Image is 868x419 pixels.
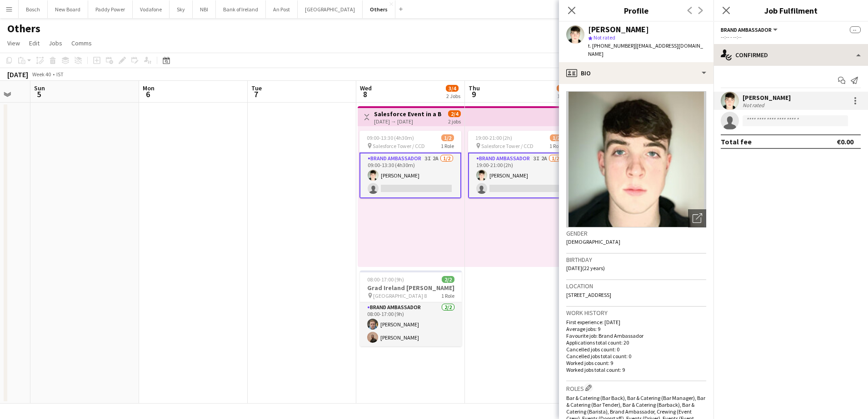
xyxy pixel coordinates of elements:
[30,71,53,78] span: Week 40
[71,39,92,47] span: Comms
[469,84,480,92] span: Thu
[29,39,40,47] span: Edit
[441,292,454,299] span: 1 Role
[559,5,713,16] h3: Profile
[850,26,861,33] span: --
[133,0,170,18] button: Vodafone
[363,0,395,18] button: Others
[588,42,635,49] span: t. [PHONE_NUMBER]
[359,131,461,198] app-job-card: 09:00-13:30 (4h30m)1/2 Salesforce Tower / CCD1 RoleBrand Ambassador3I2A1/209:00-13:30 (4h30m)[PER...
[193,0,216,18] button: NBI
[49,39,62,47] span: Jobs
[298,0,363,18] button: [GEOGRAPHIC_DATA]
[374,110,442,118] h3: Salesforce Event in a Box
[359,89,372,99] span: 8
[566,319,706,325] p: First experience: [DATE]
[7,39,20,47] span: View
[374,118,442,125] div: [DATE] → [DATE]
[481,143,534,149] span: Salesforce Tower / CCD
[566,346,706,353] p: Cancelled jobs count: 0
[566,366,706,373] p: Worked jobs total count: 9
[566,325,706,332] p: Average jobs: 9
[266,0,298,18] button: An Post
[360,84,372,92] span: Wed
[566,339,706,346] p: Applications total count: 20
[446,93,460,99] div: 2 Jobs
[566,360,706,366] p: Worked jobs count: 9
[359,153,461,198] app-card-role: Brand Ambassador3I2A1/209:00-13:30 (4h30m)[PERSON_NAME]
[251,84,262,92] span: Tue
[468,153,570,198] app-card-role: Brand Ambassador3I2A1/219:00-21:00 (2h)[PERSON_NAME]
[7,70,28,79] div: [DATE]
[367,276,404,283] span: 08:00-17:00 (9h)
[143,84,155,92] span: Mon
[34,84,45,92] span: Sun
[721,137,752,146] div: Total fee
[557,85,569,92] span: 1/2
[446,85,459,92] span: 3/4
[743,94,791,102] div: [PERSON_NAME]
[743,102,766,108] div: Not rated
[566,353,706,360] p: Cancelled jobs total count: 0
[4,37,24,49] a: View
[25,37,43,49] a: Edit
[566,291,611,298] span: [STREET_ADDRESS]
[373,143,425,149] span: Salesforce Tower / CCD
[566,383,706,393] h3: Roles
[360,271,462,346] app-job-card: 08:00-17:00 (9h)2/2Grad Ireland [PERSON_NAME] [GEOGRAPHIC_DATA] 81 RoleBrand Ambassador2/208:00-1...
[56,71,64,78] div: IST
[68,37,95,49] a: Comms
[19,0,48,18] button: Bosch
[448,117,461,125] div: 2 jobs
[360,302,462,346] app-card-role: Brand Ambassador2/208:00-17:00 (9h)[PERSON_NAME][PERSON_NAME]
[250,89,262,99] span: 7
[170,0,193,18] button: Sky
[48,0,88,18] button: New Board
[7,22,40,35] h1: Others
[448,110,461,117] span: 2/4
[566,91,706,227] img: Crew avatar or photo
[559,62,713,84] div: Bio
[594,34,615,41] span: Not rated
[141,89,155,99] span: 6
[550,134,563,141] span: 1/2
[713,5,868,16] h3: Job Fulfilment
[588,25,649,34] div: [PERSON_NAME]
[468,131,570,198] app-job-card: 19:00-21:00 (2h)1/2 Salesforce Tower / CCD1 RoleBrand Ambassador3I2A1/219:00-21:00 (2h)[PERSON_NAME]
[467,89,480,99] span: 9
[837,137,853,146] div: €0.00
[721,34,861,40] div: --:-- - --:--
[557,93,569,99] div: 1 Job
[566,309,706,317] h3: Work history
[360,284,462,292] h3: Grad Ireland [PERSON_NAME]
[721,26,779,33] button: Brand Ambassador
[566,332,706,339] p: Favourite job: Brand Ambassador
[441,134,454,141] span: 1/2
[45,37,66,49] a: Jobs
[566,238,620,245] span: [DEMOGRAPHIC_DATA]
[373,292,427,299] span: [GEOGRAPHIC_DATA] 8
[566,282,706,290] h3: Location
[713,44,868,66] div: Confirmed
[216,0,266,18] button: Bank of Ireland
[442,276,454,283] span: 2/2
[367,134,414,141] span: 09:00-13:30 (4h30m)
[33,89,45,99] span: 5
[688,209,706,227] div: Open photos pop-in
[566,229,706,237] h3: Gender
[566,265,605,271] span: [DATE] (22 years)
[88,0,133,18] button: Paddy Power
[721,26,772,33] span: Brand Ambassador
[475,134,512,141] span: 19:00-21:00 (2h)
[549,143,563,149] span: 1 Role
[588,42,703,57] span: | [EMAIL_ADDRESS][DOMAIN_NAME]
[441,143,454,149] span: 1 Role
[566,256,706,264] h3: Birthday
